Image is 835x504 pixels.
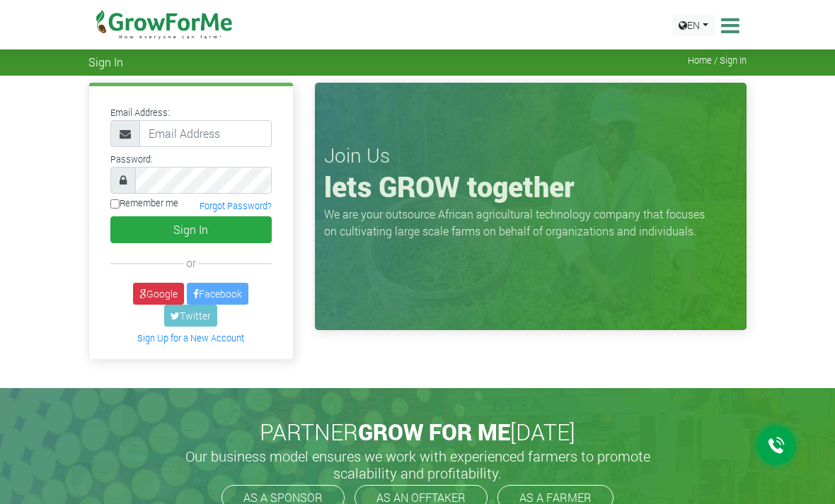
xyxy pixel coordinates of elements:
[110,199,120,209] input: Remember me
[688,55,747,66] span: Home / Sign In
[88,55,123,69] span: Sign In
[94,418,741,445] h2: PARTNER [DATE]
[110,216,272,243] button: Sign In
[110,197,178,210] label: Remember me
[110,153,153,166] label: Password:
[358,416,510,447] span: GROW FOR ME
[200,200,272,211] a: Forgot Password?
[110,106,170,119] label: Email Address:
[324,206,713,240] p: We are your outsource African agricultural technology company that focuses on cultivating large s...
[672,14,715,36] a: EN
[139,120,272,147] input: Email Address
[324,170,737,204] h1: lets GROW together
[137,332,244,344] a: Sign Up for a New Account
[170,447,665,481] h5: Our business model ensures we work with experienced farmers to promote scalability and profitabil...
[133,283,184,305] a: Google
[110,254,272,271] div: or
[324,143,737,168] h3: Join Us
